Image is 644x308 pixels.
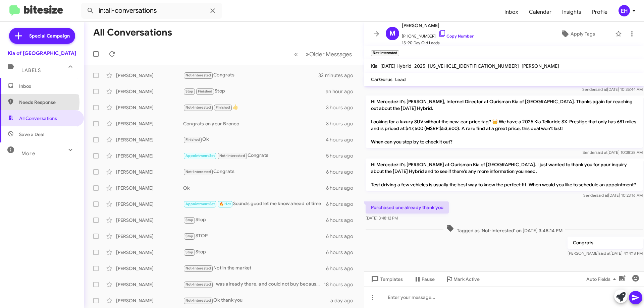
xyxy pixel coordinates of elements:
div: [PERSON_NAME] [116,88,183,95]
span: More [21,150,35,157]
p: Purchased one already thank you [366,201,449,213]
span: Labels [21,67,41,73]
span: Special Campaign [29,33,70,39]
span: Not-Interested [185,73,211,77]
button: Templates [364,273,408,285]
div: an hour ago [326,88,359,95]
span: Finished [216,105,230,110]
div: 3 hours ago [326,120,359,127]
span: « [294,50,298,58]
div: 6 hours ago [326,185,359,191]
div: [PERSON_NAME] [116,201,183,207]
div: 6 hours ago [326,201,359,207]
span: Not-Interested [185,282,211,287]
a: Insights [557,2,587,22]
span: Needs Response [19,99,76,106]
span: said at [595,87,607,92]
span: Sender [DATE] 10:38:28 AM [583,150,643,155]
div: Congrats on your Bronco [183,120,326,127]
span: Finished [185,137,200,142]
div: 6 hours ago [326,217,359,224]
span: Lead [395,76,406,82]
span: Templates [370,273,403,285]
span: Sender [DATE] 10:23:16 AM [583,193,643,198]
span: Mark Active [453,273,480,285]
small: Not-Interested [371,50,399,56]
h1: All Conversations [93,27,172,38]
span: » [306,50,309,58]
button: Pause [408,273,440,285]
span: CarGurus [371,76,392,82]
span: 🔥 Hot [219,202,231,206]
a: Calendar [524,2,557,22]
span: Apply Tags [571,28,595,40]
div: 18 hours ago [324,281,359,288]
div: 3 hours ago [326,104,359,111]
a: Profile [587,2,613,22]
span: Sender [DATE] 10:35:44 AM [582,87,643,92]
span: Save a Deal [19,131,44,138]
div: [PERSON_NAME] [116,152,183,159]
div: [PERSON_NAME] [116,297,183,304]
span: [PERSON_NAME] [522,63,559,69]
span: Tagged as 'Not-Interested' on [DATE] 3:48:14 PM [443,224,565,234]
span: Stop [185,89,194,94]
div: [PERSON_NAME] [116,120,183,127]
button: Apply Tags [543,28,612,40]
a: Inbox [499,2,524,22]
div: [PERSON_NAME] [116,185,183,191]
p: Hi Mercedez it's [PERSON_NAME] at Ourisman Kia of [GEOGRAPHIC_DATA]. I just wanted to thank you f... [366,159,643,191]
button: Next [302,47,356,61]
div: Not in the market [183,264,326,272]
span: Auto Fields [586,273,619,285]
div: Sounds good let me know ahead of time [183,200,326,208]
div: [PERSON_NAME] [116,249,183,256]
div: 6 hours ago [326,265,359,272]
button: Mark Active [440,273,485,285]
div: 6 hours ago [326,249,359,256]
span: Not-Interested [185,105,211,110]
div: Ok [183,136,326,143]
div: [PERSON_NAME] [116,136,183,143]
button: Auto Fields [581,273,624,285]
button: Previous [290,47,302,61]
span: 2025 [414,63,425,69]
span: [PHONE_NUMBER] [402,29,474,40]
span: Stop [185,234,194,238]
div: [PERSON_NAME] [116,281,183,288]
span: [PERSON_NAME] [402,21,474,29]
div: EH [619,5,630,16]
div: Stop [183,87,326,95]
div: Ok [183,185,326,191]
span: Not-Interested [185,170,211,174]
div: 5 hours ago [326,152,359,159]
button: EH [613,5,637,16]
div: Congrats [183,71,318,79]
div: STOP [183,232,326,240]
div: Stop [183,248,326,256]
nav: Page navigation example [290,47,356,61]
div: Ok thank you [183,297,330,304]
span: Older Messages [309,51,352,58]
span: Stop [185,218,194,222]
span: All Conversations [19,115,57,122]
div: 6 hours ago [326,233,359,240]
span: [DATE] 3:48:12 PM [366,215,398,221]
div: Congrats [183,168,326,176]
div: 32 minutes ago [318,72,359,79]
span: Appointment Set [185,202,215,206]
span: Finished [198,89,213,94]
div: 6 hours ago [326,169,359,175]
a: Copy Number [438,34,474,39]
span: Not-Interested [185,298,211,303]
input: Search [81,3,222,19]
span: Inbox [19,83,76,89]
span: Not-Interested [185,266,211,270]
span: Pause [422,273,435,285]
div: 👍 [183,104,326,111]
div: Congrats [183,152,326,160]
